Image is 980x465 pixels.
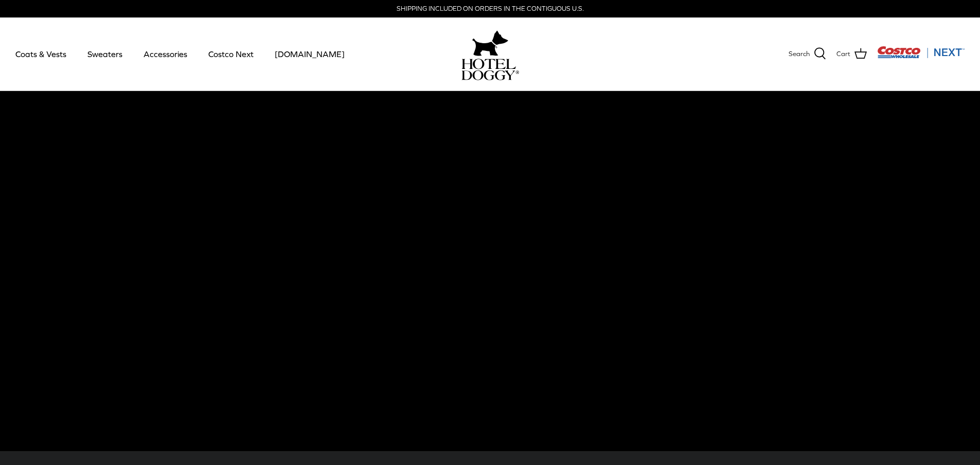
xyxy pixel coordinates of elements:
span: Cart [836,49,850,60]
a: Accessories [134,37,197,71]
span: Search [789,49,810,60]
img: hoteldoggycom [461,59,519,80]
a: hoteldoggy.com hoteldoggycom [461,28,519,80]
a: Sweaters [78,37,132,71]
a: Costco Next [199,37,263,71]
a: Visit Costco Next [877,52,965,60]
a: Coats & Vests [6,37,76,71]
img: hoteldoggy.com [472,28,508,59]
a: Cart [836,47,867,61]
a: [DOMAIN_NAME] [265,37,354,71]
img: Costco Next [877,46,965,59]
a: Search [789,47,826,61]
